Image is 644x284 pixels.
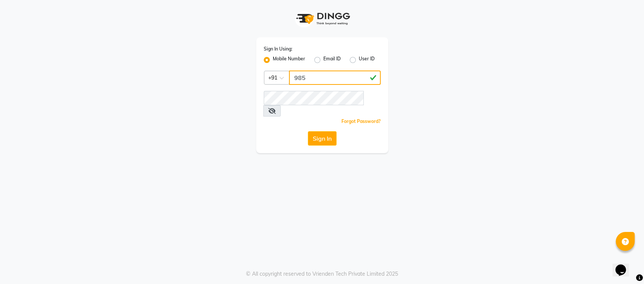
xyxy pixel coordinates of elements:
img: logo1.svg [292,8,352,30]
label: Mobile Number [273,55,305,64]
a: Forgot Password? [341,118,381,124]
input: Username [289,71,381,85]
input: Username [264,91,364,105]
button: Sign In [308,131,337,146]
iframe: chat widget [612,254,636,276]
label: User ID [359,55,375,64]
label: Sign In Using: [264,46,292,52]
label: Email ID [323,55,341,64]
